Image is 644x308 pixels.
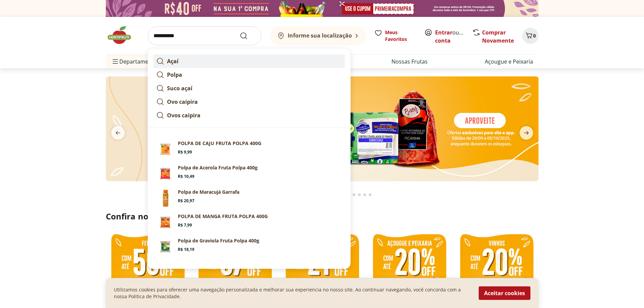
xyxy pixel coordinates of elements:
[153,68,345,81] a: Polpa
[385,29,416,43] span: Meus Favoritos
[479,286,530,300] button: Aceitar cookies
[156,213,175,232] img: Polpa de Manga Fruta Polpa 400g
[485,57,533,66] a: Açougue e Peixaria
[362,187,367,203] button: Go to page 17 from fs-carousel
[178,237,259,244] p: Polpa de Graviola Fruta Polpa 400g
[178,164,258,171] p: Polpa de Acerola Fruta Polpa 400g
[240,32,256,40] button: Submit Search
[106,211,539,222] h2: Confira nossos descontos exclusivos
[351,187,357,203] button: Go to page 15 from fs-carousel
[533,32,536,39] span: 0
[167,71,182,78] strong: Polpa
[114,286,471,300] p: Utilizamos cookies para oferecer uma navegação personalizada e melhorar sua experiencia no nosso ...
[106,126,130,140] button: previous
[111,53,119,70] button: Menu
[269,26,366,45] button: Informe sua localização
[178,140,261,147] p: POLPA DE CAJU FRUTA POLPA 400G
[178,247,194,252] span: R$ 18,19
[178,198,194,204] span: R$ 20,97
[167,57,178,65] strong: Açaí
[178,174,194,179] span: R$ 10,49
[367,187,373,203] button: Go to page 18 from fs-carousel
[522,28,539,44] button: Carrinho
[514,126,539,140] button: next
[148,26,261,45] input: search
[167,85,192,92] strong: Suco açaí
[482,29,514,44] a: Comprar Novamente
[153,162,345,186] a: Polpa de Acerola Fruta Polpa 400gR$ 10,49
[178,222,192,228] span: R$ 7,99
[435,29,472,44] a: Criar conta
[435,29,452,36] a: Entrar
[153,137,345,162] a: POLPA DE CAJU FRUTA POLPA 400GR$ 9,99
[167,98,198,105] strong: Ovo caipira
[374,29,416,43] a: Meus Favoritos
[153,186,345,210] a: PrincipalPolpa de Maracujá GarrafaR$ 20,97
[178,149,192,155] span: R$ 9,99
[153,95,345,109] a: Ovo caipira
[357,187,362,203] button: Go to page 16 from fs-carousel
[153,54,345,68] a: Açaí
[111,53,160,70] span: Departamentos
[153,210,345,235] a: Polpa de Manga Fruta Polpa 400gPOLPA DE MANGA FRUTA POLPA 400GR$ 7,99
[435,28,465,45] span: ou
[156,189,175,208] img: Principal
[178,189,239,195] p: Polpa de Maracujá Garrafa
[106,25,140,45] img: Hortifruti
[288,32,352,39] b: Informe sua localização
[178,213,268,220] p: POLPA DE MANGA FRUTA POLPA 400G
[153,109,345,122] a: Ovos caipira
[391,57,428,66] a: Nossas Frutas
[153,81,345,95] a: Suco açaí
[153,235,345,259] a: Polpa de Graviola Fruta Polpa 400gR$ 18,19
[167,112,200,119] strong: Ovos caipira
